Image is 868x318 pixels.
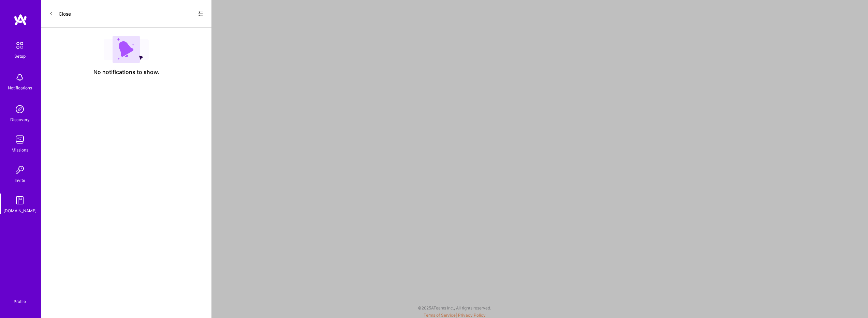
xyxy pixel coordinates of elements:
div: Profile [14,298,26,304]
div: Invite [15,177,25,184]
div: Discovery [10,116,30,123]
button: Close [49,8,71,19]
span: No notifications to show. [93,69,159,76]
img: teamwork [13,133,27,146]
a: Profile [11,291,28,304]
div: [DOMAIN_NAME] [3,207,36,214]
div: Setup [14,53,26,60]
div: Notifications [8,84,32,91]
img: bell [13,71,27,84]
img: setup [13,38,27,53]
img: empty [104,36,149,63]
div: Missions [12,146,28,154]
img: logo [14,14,27,26]
img: guide book [13,193,27,207]
img: Invite [13,163,27,177]
img: discovery [13,102,27,116]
